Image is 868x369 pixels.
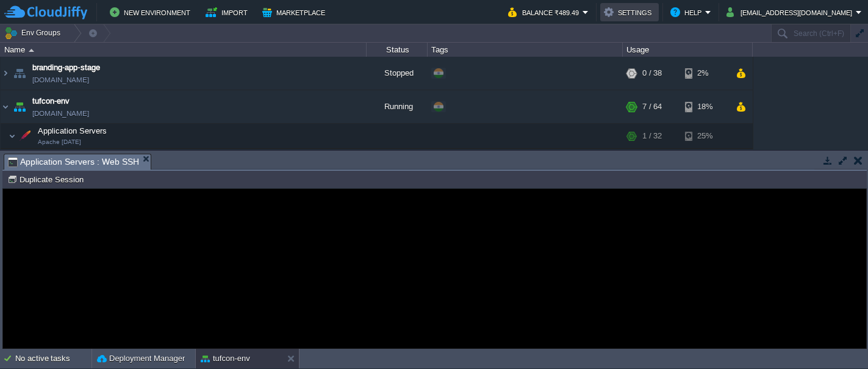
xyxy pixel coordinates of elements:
button: Import [206,5,251,20]
img: AMDAwAAAACH5BAEAAAAALAAAAAABAAEAAAICRAEAOw== [16,124,34,148]
span: Apache [DATE] [38,138,81,146]
a: [DOMAIN_NAME] [32,74,89,86]
div: Tags [428,43,622,57]
div: 1 / 32 [642,124,662,148]
div: Stopped [367,57,428,90]
div: 25% [685,149,725,168]
img: AMDAwAAAACH5BAEAAAAALAAAAAABAAEAAAICRAEAOw== [9,124,16,148]
button: Balance ₹489.49 [508,5,583,20]
div: 2% [685,57,725,90]
button: Help [670,5,705,20]
div: 7 / 64 [642,90,662,123]
div: Name [1,43,366,57]
div: Usage [623,43,752,57]
img: AMDAwAAAACH5BAEAAAAALAAAAAABAAEAAAICRAEAOw== [29,49,34,52]
img: AMDAwAAAACH5BAEAAAAALAAAAAABAAEAAAICRAEAOw== [11,90,28,123]
button: Env Groups [4,24,65,41]
img: AMDAwAAAACH5BAEAAAAALAAAAAABAAEAAAICRAEAOw== [11,57,28,90]
div: 0 / 38 [642,57,662,90]
a: tufcon-env [32,95,70,107]
div: 25% [685,124,725,148]
div: No active tasks [15,349,91,368]
div: Running [367,90,428,123]
button: Marketplace [262,5,329,20]
button: Deployment Manager [97,353,185,365]
span: Application Servers [37,126,109,136]
img: AMDAwAAAACH5BAEAAAAALAAAAAABAAEAAAICRAEAOw== [26,149,33,168]
button: New Environment [110,5,194,20]
span: Application Servers : Web SSH [8,154,139,170]
div: 18% [685,90,725,123]
iframe: chat widget [817,320,856,357]
a: branding-app-stage [32,62,100,74]
img: AMDAwAAAACH5BAEAAAAALAAAAAABAAEAAAICRAEAOw== [1,57,10,90]
button: Settings [604,5,655,20]
img: CloudJiffy [4,5,87,20]
a: [DOMAIN_NAME] [32,107,89,120]
a: Application ServersApache [DATE] [37,126,109,135]
div: 1 / 32 [642,149,659,168]
img: AMDAwAAAACH5BAEAAAAALAAAAAABAAEAAAICRAEAOw== [33,149,50,168]
button: Duplicate Session [7,174,87,185]
div: Status [367,43,427,57]
img: AMDAwAAAACH5BAEAAAAALAAAAAABAAEAAAICRAEAOw== [1,90,10,123]
button: tufcon-env [201,353,250,365]
button: [EMAIL_ADDRESS][DOMAIN_NAME] [726,5,856,20]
